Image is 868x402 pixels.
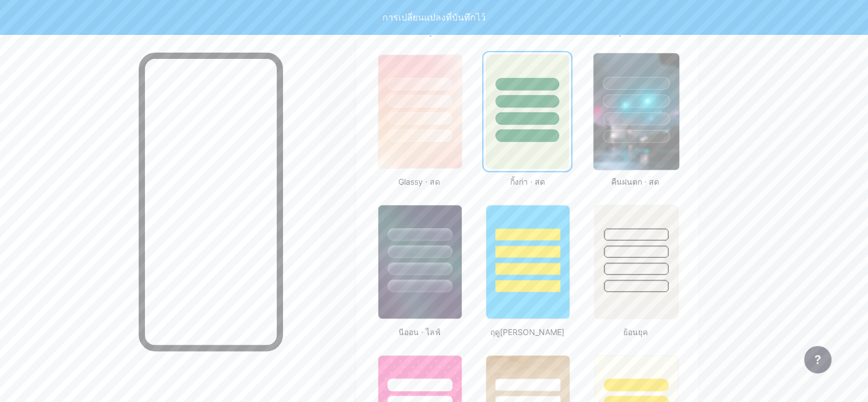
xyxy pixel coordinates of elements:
font: Glassy · สด [398,177,440,186]
img: rainy_night.jpg [593,53,679,170]
font: กิ้งก่า · สด [510,177,544,186]
font: คืนฝนตก · สด [611,177,659,186]
font: นีออน · ไลฟ์ [398,327,441,337]
font: ย้อนยุค [623,327,648,337]
font: การเปลี่ยนแปลงที่บันทึกไว้ [382,11,486,23]
font: ฤดู[PERSON_NAME] [490,327,564,337]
